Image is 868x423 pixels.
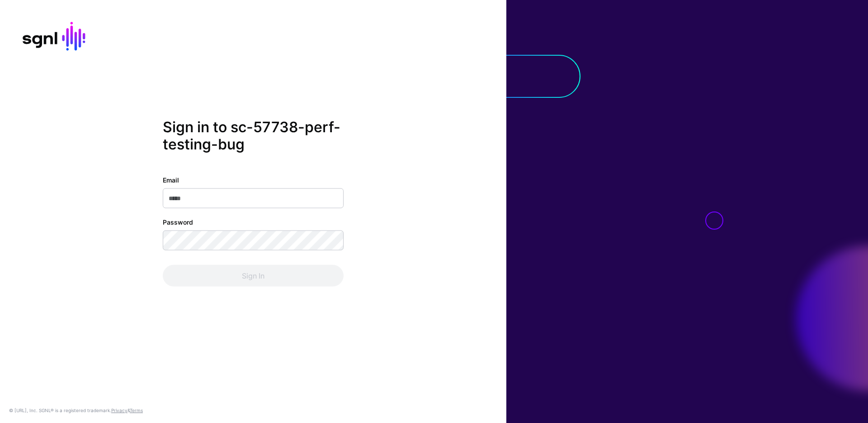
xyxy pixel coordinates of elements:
[130,408,143,413] a: Terms
[163,217,193,226] label: Password
[111,408,127,413] a: Privacy
[163,119,344,154] h2: Sign in to sc-57738-perf-testing-bug
[163,175,179,184] label: Email
[9,407,143,414] div: © [URL], Inc. SGNL® is a registered trademark. &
